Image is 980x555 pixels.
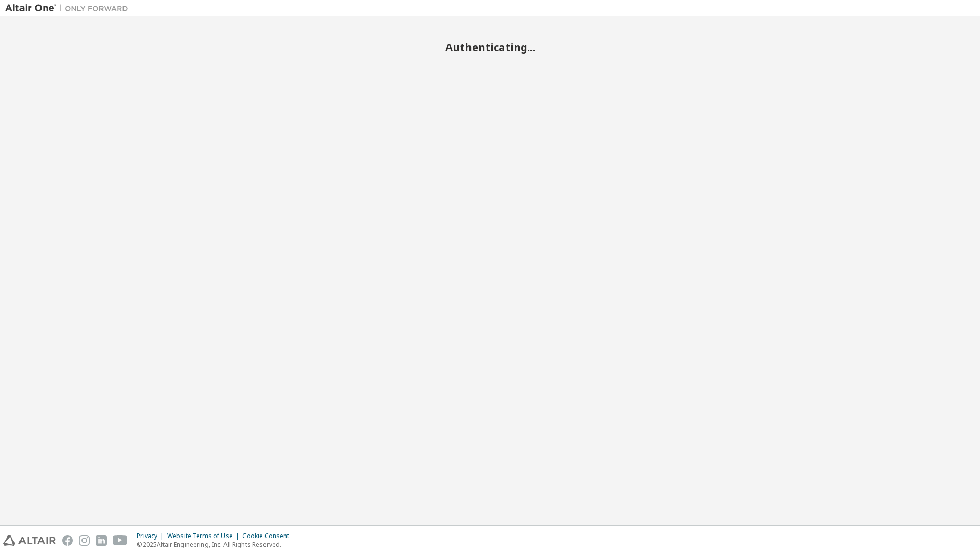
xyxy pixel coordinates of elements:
img: youtube.svg [113,535,128,546]
div: Privacy [137,532,167,540]
img: altair_logo.svg [3,535,56,546]
div: Website Terms of Use [167,532,242,540]
p: © 2025 Altair Engineering, Inc. All Rights Reserved. [137,540,295,549]
img: instagram.svg [79,535,90,546]
div: Cookie Consent [242,532,295,540]
img: Altair One [5,3,133,13]
img: facebook.svg [62,535,73,546]
img: linkedin.svg [96,535,107,546]
h2: Authenticating... [5,41,975,54]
